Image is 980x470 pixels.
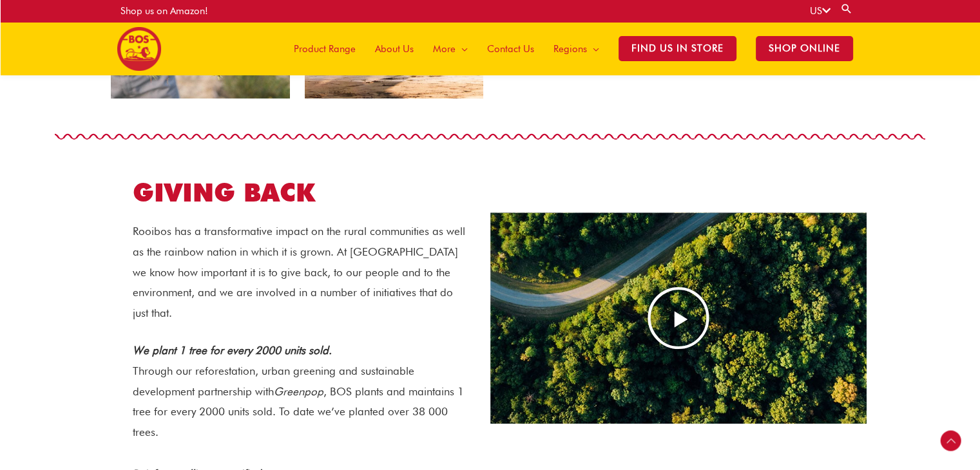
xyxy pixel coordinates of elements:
[544,22,609,75] a: Regions
[840,3,853,15] a: Search button
[274,22,863,75] nav: Site Navigation
[284,22,365,75] a: Product Range
[746,22,863,75] a: SHOP ONLINE
[433,30,456,68] span: More
[375,30,414,68] span: About Us
[756,36,853,61] span: SHOP ONLINE
[133,341,471,442] p: Through our reforestation, urban greening and sustainable development partnership with , BOS plan...
[423,22,477,75] a: More
[365,22,423,75] a: About Us
[619,36,736,61] span: Find Us in Store
[810,5,831,17] a: US
[133,176,471,209] h2: GIVING BACK
[133,221,471,323] p: Rooibos has a transformative impact on the rural communities as well as the rainbow nation in whi...
[553,30,587,68] span: Regions
[294,30,356,68] span: Product Range
[477,22,544,75] a: Contact Us
[117,27,161,71] img: BOS United States
[274,385,323,398] em: Greenpop
[646,286,711,350] div: Play Video
[487,30,534,68] span: Contact Us
[133,344,332,357] em: We plant 1 tree for every 2000 units sold.
[609,22,746,75] a: Find Us in Store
